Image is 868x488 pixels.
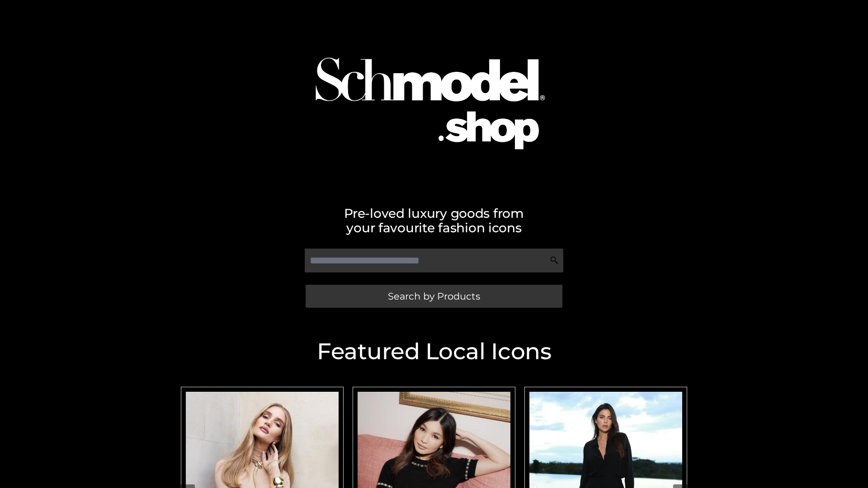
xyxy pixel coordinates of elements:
h2: Pre-loved luxury goods from your favourite fashion icons [176,206,692,235]
a: Search by Products [306,285,562,308]
img: Search Icon [550,256,559,265]
span: Search by Products [388,291,480,301]
h2: Featured Local Icons​ [176,340,692,363]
